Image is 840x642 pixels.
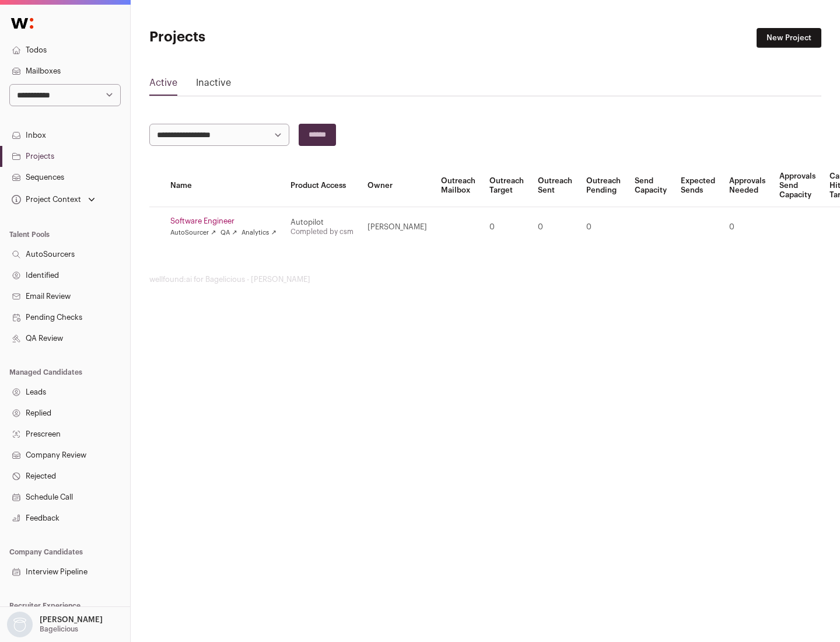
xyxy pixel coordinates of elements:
[482,165,531,207] th: Outreach Target
[5,12,40,35] img: Wellfound
[290,218,353,227] div: Autopilot
[5,612,105,637] button: Open dropdown
[579,207,628,247] td: 0
[434,165,482,207] th: Outreach Mailbox
[9,191,97,208] button: Open dropdown
[40,615,103,624] p: [PERSON_NAME]
[531,207,579,247] td: 0
[170,228,216,238] a: AutoSourcer ↗
[149,28,373,47] h1: Projects
[531,165,579,207] th: Outreach Sent
[242,228,276,238] a: Analytics ↗
[149,275,821,284] footer: wellfound:ai for Bagelicious - [PERSON_NAME]
[628,165,674,207] th: Send Capacity
[674,165,722,207] th: Expected Sends
[7,612,33,637] img: nopic.png
[220,228,237,238] a: QA ↗
[772,165,822,207] th: Approvals Send Capacity
[722,165,772,207] th: Approvals Needed
[482,207,531,247] td: 0
[360,207,434,247] td: [PERSON_NAME]
[163,165,283,207] th: Name
[149,76,177,95] a: Active
[757,28,821,48] a: New Project
[360,165,434,207] th: Owner
[170,217,276,226] a: Software Engineer
[196,76,231,95] a: Inactive
[579,165,628,207] th: Outreach Pending
[40,624,78,634] p: Bagelicious
[9,195,81,204] div: Project Context
[722,207,772,247] td: 0
[290,228,353,235] a: Completed by csm
[283,165,360,207] th: Product Access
